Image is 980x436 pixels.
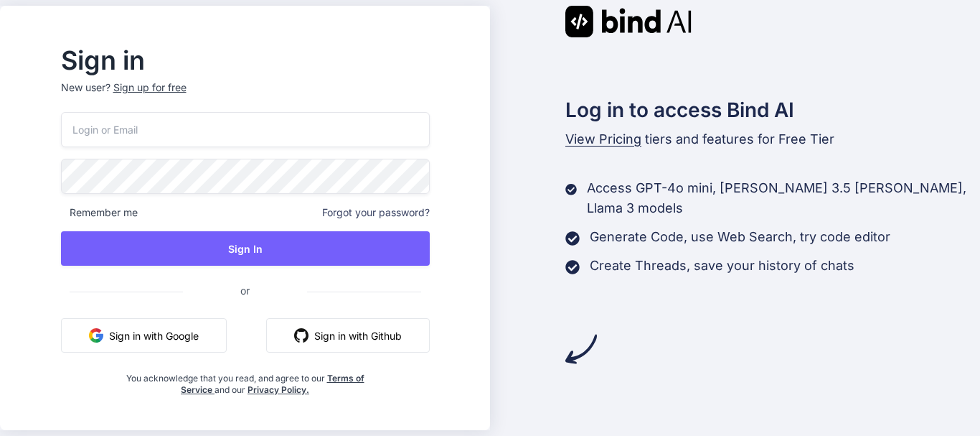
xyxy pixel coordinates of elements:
p: tiers and features for Free Tier [565,129,980,149]
span: Forgot your password? [322,205,430,220]
p: Generate Code, use Web Search, try code editor [590,227,890,247]
span: or [183,273,307,308]
div: You acknowledge that you read, and agree to our and our [122,364,368,396]
a: Terms of Service [181,373,364,395]
img: arrow [565,333,597,365]
p: New user? [61,80,430,112]
button: Sign in with Github [266,318,430,353]
h2: Log in to access Bind AI [565,95,980,125]
img: google [89,328,103,343]
span: Remember me [61,205,138,220]
div: Sign up for free [113,80,187,95]
span: View Pricing [565,131,641,147]
input: Login or Email [61,112,430,147]
h2: Sign in [61,49,430,72]
a: Privacy Policy. [248,384,309,395]
p: Create Threads, save your history of chats [590,256,854,276]
button: Sign in with Google [61,318,227,353]
img: Bind AI logo [565,6,692,37]
p: Access GPT-4o mini, [PERSON_NAME] 3.5 [PERSON_NAME], Llama 3 models [587,178,980,218]
img: github [294,328,308,343]
button: Sign In [61,231,430,266]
